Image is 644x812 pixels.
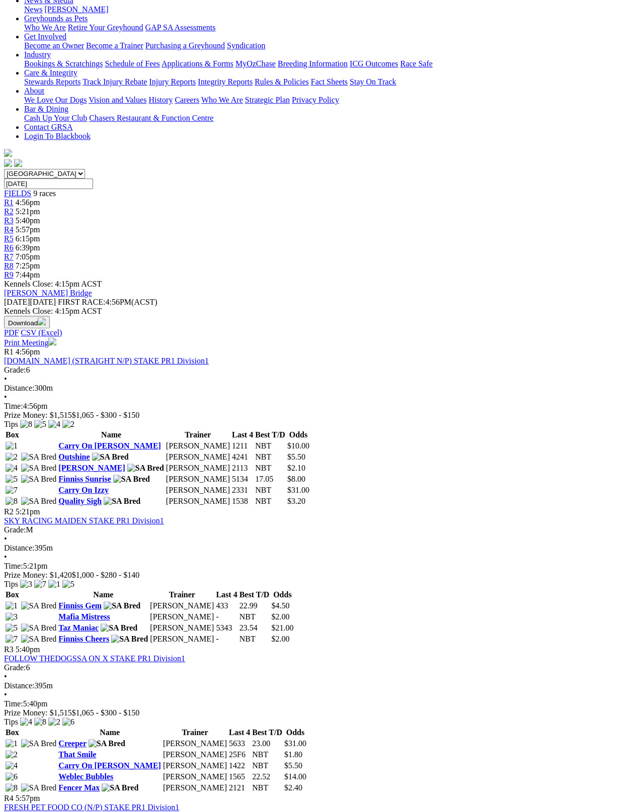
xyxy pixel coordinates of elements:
[4,794,14,802] span: R4
[255,463,286,473] td: NBT
[4,645,14,654] span: R3
[255,452,286,462] td: NBT
[6,430,19,439] span: Box
[271,590,294,600] th: Odds
[4,198,14,207] span: R1
[21,635,57,644] img: SA Bred
[21,739,57,748] img: SA Bred
[4,159,12,167] img: facebook.svg
[58,772,113,781] a: Weblec Bubbles
[24,114,87,122] a: Cash Up Your Club
[6,750,18,759] img: 2
[166,496,230,506] td: [PERSON_NAME]
[6,728,19,737] span: Box
[228,772,251,782] td: 1565
[228,761,251,771] td: 1422
[4,562,23,570] span: Time:
[4,270,14,279] a: R9
[6,635,18,644] img: 7
[21,601,57,610] img: SA Bred
[287,430,310,440] th: Odds
[4,252,14,261] a: R7
[148,96,173,104] a: History
[4,366,640,375] div: 6
[4,690,7,699] span: •
[24,32,66,41] a: Get Involved
[239,601,270,611] td: 22.99
[58,783,100,792] a: Fencer Max
[6,453,18,462] img: 2
[4,534,7,543] span: •
[4,328,19,337] a: PDF
[166,430,230,440] th: Trainer
[92,453,129,462] img: SA Bred
[4,663,26,672] span: Grade:
[58,475,111,483] a: Finniss Sunrise
[4,544,640,553] div: 395m
[4,307,640,316] div: Kennels Close: 4:15pm ACST
[228,728,251,738] th: Last 4
[215,612,237,622] td: -
[104,601,140,610] img: SA Bred
[239,612,270,622] td: NBT
[6,441,18,450] img: 1
[271,601,289,610] span: $4.50
[163,750,227,760] td: [PERSON_NAME]
[6,783,18,792] img: 8
[4,189,31,198] span: FIELDS
[166,441,230,451] td: [PERSON_NAME]
[239,634,270,644] td: NBT
[149,77,196,86] a: Injury Reports
[350,59,398,68] a: ICG Outcomes
[4,525,640,534] div: M
[68,23,143,32] a: Retire Your Greyhound
[24,96,640,105] div: About
[4,225,14,234] a: R4
[105,59,159,68] a: Schedule of Fees
[350,77,396,86] a: Stay On Track
[4,507,14,516] span: R2
[284,750,302,759] span: $1.80
[16,794,40,802] span: 5:57pm
[58,728,162,738] th: Name
[16,252,40,261] span: 7:05pm
[4,516,164,525] a: SKY RACING MAIDEN STAKE PR1 Division1
[4,261,14,270] a: R8
[58,453,90,461] a: Outshine
[255,77,309,86] a: Rules & Policies
[215,623,237,633] td: 5343
[4,544,34,552] span: Distance:
[16,243,40,252] span: 6:39pm
[33,189,56,198] span: 9 races
[252,761,283,771] td: NBT
[62,580,74,589] img: 5
[252,728,283,738] th: Best T/D
[44,5,108,14] a: [PERSON_NAME]
[4,672,7,681] span: •
[24,123,72,131] a: Contact GRSA
[4,298,56,306] span: [DATE]
[48,420,60,429] img: 4
[215,634,237,644] td: -
[4,393,7,401] span: •
[4,580,18,588] span: Tips
[287,453,305,461] span: $5.50
[58,486,109,494] a: Carry On Izzy
[4,571,640,580] div: Prize Money: $1,420
[284,728,307,738] th: Odds
[4,375,7,383] span: •
[163,728,227,738] th: Trainer
[101,623,137,633] img: SA Bred
[16,234,40,243] span: 6:15pm
[4,243,14,252] span: R6
[4,316,50,328] button: Download
[166,463,230,473] td: [PERSON_NAME]
[255,441,286,451] td: NBT
[287,486,309,494] span: $31.00
[34,717,46,727] img: 8
[21,328,62,337] a: CSV (Excel)
[58,590,148,600] th: Name
[163,772,227,782] td: [PERSON_NAME]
